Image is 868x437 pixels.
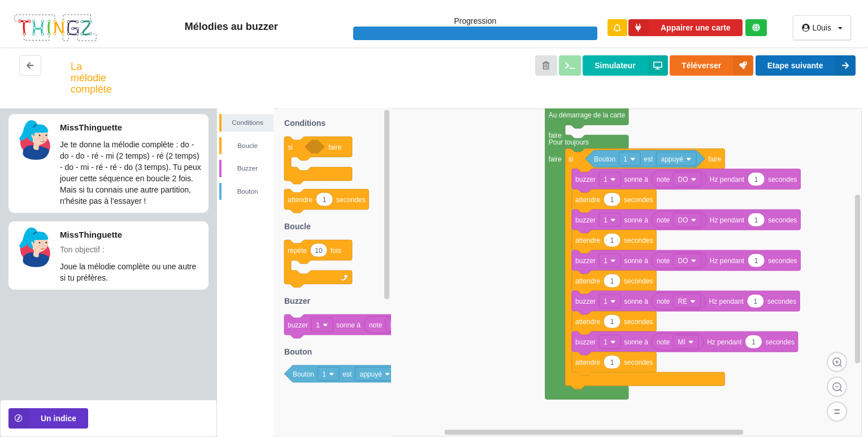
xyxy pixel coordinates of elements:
text: faire [549,132,562,139]
button: Etape suivante [756,55,856,76]
text: 1 [604,298,607,305]
text: secondes [624,196,653,204]
text: secondes [624,359,653,366]
div: Mélodies au buzzer [110,20,354,33]
text: secondes [624,237,653,244]
text: buzzer [575,338,596,346]
text: sonne à [336,321,361,329]
text: 1 [754,176,758,183]
text: appuyé [661,155,684,163]
text: DO [678,257,688,265]
text: sonne à [624,176,648,183]
text: note [657,338,670,346]
text: 1 [752,338,756,346]
text: 1 [604,338,607,346]
text: Bouton [594,155,615,163]
text: Hz pendant [710,257,745,265]
text: secondes [767,298,796,305]
div: Conditions [222,117,274,128]
p: Progression [353,15,597,27]
div: Buzzer [222,163,274,174]
text: Boucle [284,222,311,231]
text: secondes [768,176,797,183]
p: Ton objectif : [60,244,202,255]
text: attendre [288,196,313,204]
text: buzzer [575,176,596,183]
button: Simulateur [583,55,667,76]
text: sonne à [624,257,648,265]
text: sonne à [624,216,648,224]
text: Hz pendant [710,176,745,183]
text: DO [678,176,688,183]
text: note [369,321,383,329]
text: sonne à [624,338,648,346]
text: 10 [315,247,323,255]
text: buzzer [288,321,308,329]
text: 1 [623,155,627,163]
text: attendre [575,359,600,366]
text: Pour toujours [549,138,589,146]
text: 1 [610,237,614,244]
text: secondes [768,257,797,265]
text: buzzer [575,216,596,224]
text: 1 [610,318,614,326]
text: RE [678,298,688,305]
text: secondes [624,318,653,326]
text: Bouton [284,347,312,356]
text: note [657,176,670,183]
button: Annuler les modifications et revenir au début de l'étape [535,55,557,76]
text: faire [549,155,562,163]
text: 1 [323,196,327,204]
text: DO [678,216,688,224]
div: La mélodie complète [71,61,112,95]
text: secondes [768,216,797,224]
button: Un indice [8,408,88,429]
p: MissThinguette [60,229,202,241]
text: secondes [766,338,795,346]
text: sonne à [624,298,648,305]
button: Téléverser [670,55,753,76]
text: 1 [322,370,326,378]
p: MissThinguette [60,121,202,133]
text: 1 [604,176,607,183]
text: MI [678,338,685,346]
text: 1 [604,257,607,265]
text: secondes [624,277,653,285]
p: Joue la mélodie complète ou une autre si tu préfères. [60,261,202,283]
text: 1 [604,216,607,224]
text: Hz pendant [710,216,745,224]
text: est [644,155,653,163]
div: L0uis [813,24,831,32]
text: buzzer [575,257,596,265]
text: est [342,370,352,378]
text: note [657,216,670,224]
text: Conditions [284,119,325,128]
text: faire [708,155,722,163]
text: 1 [316,321,320,329]
text: note [657,298,670,305]
text: 1 [610,359,614,366]
text: 1 [754,298,758,305]
text: Bouton [293,370,314,378]
text: buzzer [575,298,596,305]
text: Au démarrage de la carte [549,111,626,119]
text: si [568,155,574,163]
text: attendre [575,318,600,326]
img: thingz_logo.png [13,13,98,43]
p: Je te donne la mélodie complète : do - do - do - ré - mi (2 temps) - ré (2 temps) - do - mi - ré ... [60,139,202,207]
button: Appairer une carte [628,19,743,37]
text: note [657,257,670,265]
text: attendre [575,237,600,244]
text: appuyé [359,370,382,378]
text: attendre [575,196,600,204]
text: secondes [336,196,365,204]
text: Buzzer [284,296,310,305]
text: Hz pendant [707,338,742,346]
text: 1 [754,216,758,224]
text: Hz pendant [709,298,744,305]
text: 1 [610,277,614,285]
text: répète [288,247,307,255]
text: 1 [754,257,758,265]
div: Tu es connecté au serveur de création de Thingz [745,19,766,36]
div: Boucle [222,140,274,151]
